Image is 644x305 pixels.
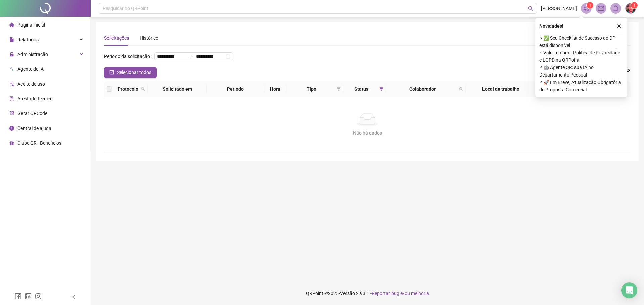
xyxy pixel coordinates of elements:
[17,22,45,28] span: Página inicial
[9,126,14,131] span: info-circle
[104,51,154,62] label: Período da solicitação
[9,82,14,86] span: audit
[17,37,39,42] span: Relatórios
[104,67,157,78] button: Selecionar todos
[9,22,14,27] span: home
[459,87,463,91] span: search
[264,81,286,97] th: Hora
[188,54,193,59] span: to
[335,84,342,94] span: filter
[340,291,355,296] span: Versão
[337,87,341,91] span: filter
[346,85,377,93] span: Status
[9,111,14,116] span: qrcode
[613,5,619,11] span: bell
[539,34,623,49] span: ⚬ ✅ Seu Checklist de Sucesso do DP está disponível
[458,84,464,94] span: search
[140,34,158,42] div: Histórico
[17,111,47,116] span: Gerar QRCode
[626,3,636,13] img: 78572
[17,140,61,146] span: Clube QR - Beneficios
[17,125,51,131] span: Central de ajuda
[188,54,193,59] span: swap-right
[539,64,623,79] span: ⚬ 🤖 Agente QR: sua IA no Departamento Pessoal
[587,2,593,9] sup: 1
[378,84,385,94] span: filter
[589,3,591,8] span: 1
[9,52,14,57] span: lock
[17,66,44,72] span: Agente de IA
[379,87,383,91] span: filter
[9,37,14,42] span: file
[541,5,577,12] span: [PERSON_NAME]
[35,293,42,300] span: instagram
[112,129,623,137] div: Não há dados
[539,79,623,93] span: ⚬ 🚀 Em Breve, Atualização Obrigatória de Proposta Comercial
[539,49,623,64] span: ⚬ Vale Lembrar: Política de Privacidade e LGPD na QRPoint
[17,96,53,101] span: Atestado técnico
[140,84,146,94] span: search
[633,3,636,8] span: 1
[617,23,622,28] span: close
[141,87,145,91] span: search
[207,81,264,97] th: Período
[598,5,604,11] span: mail
[372,291,429,296] span: Reportar bug e/ou melhoria
[71,295,76,299] span: left
[621,282,637,298] div: Open Intercom Messenger
[25,293,32,300] span: linkedin
[468,85,533,93] span: Local de trabalho
[9,141,14,145] span: gift
[528,6,533,11] span: search
[539,22,563,30] span: Novidades !
[15,293,21,300] span: facebook
[9,96,14,101] span: solution
[109,70,114,75] span: check-square
[534,84,541,94] span: filter
[17,52,48,57] span: Administração
[117,69,151,76] span: Selecionar todos
[104,34,129,42] div: Solicitações
[289,85,334,93] span: Tipo
[389,85,457,93] span: Colaborador
[91,282,644,305] footer: QRPoint © 2025 - 2.93.1 -
[17,81,45,87] span: Aceite de uso
[631,2,638,9] sup: Atualize o seu contato no menu Meus Dados
[583,5,589,11] span: notification
[118,85,138,93] span: Protocolo
[148,81,207,97] th: Solicitado em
